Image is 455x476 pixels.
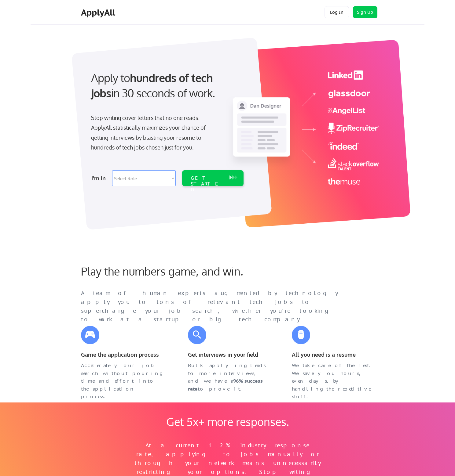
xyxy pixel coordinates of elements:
div: Play the numbers game, and win. [81,265,270,278]
div: ApplyAll [81,7,117,18]
strong: hundreds of tech jobs [91,71,215,100]
div: A team of human experts augmented by technology apply you to tons of relevant tech jobs to superc... [81,289,350,324]
div: All you need is a resume [292,350,374,359]
div: Get 5x+ more responses. [160,415,295,428]
div: We take care of the rest. We save you hours, even days, by handling the repetitive stuff. [292,362,374,401]
div: Bulk applying leads to more interviews, and we have a to prove it. [188,362,270,393]
button: Sign Up [353,6,377,18]
div: GET STARTED [191,175,223,193]
div: I'm in [91,173,108,183]
button: Log In [325,6,349,18]
div: Game the application process [81,350,163,359]
div: Get interviews in your field [188,350,270,359]
div: Stop writing cover letters that no one reads. ApplyAll statistically maximizes your chance of get... [91,113,217,153]
div: Apply to in 30 seconds of work. [91,70,241,101]
div: Accelerate your job search without pouring time and effort into the application process. [81,362,163,401]
strong: 96% success rate [188,378,264,392]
